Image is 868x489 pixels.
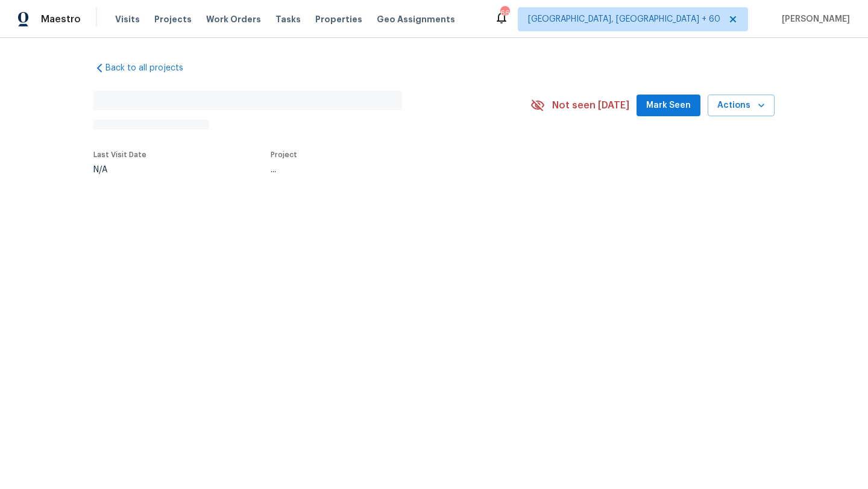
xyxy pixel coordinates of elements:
a: Back to all projects [93,62,209,74]
span: Last Visit Date [93,151,146,158]
span: Actions [717,98,765,113]
div: 664 [500,7,509,19]
span: [PERSON_NAME] [777,13,850,25]
span: Visits [115,13,140,25]
span: Tasks [275,15,301,23]
span: Work Orders [206,13,261,25]
span: Mark Seen [646,98,691,113]
span: Properties [315,13,362,25]
span: Maestro [41,13,81,25]
span: Not seen [DATE] [552,99,629,111]
div: ... [271,166,502,174]
div: N/A [93,166,146,174]
span: [GEOGRAPHIC_DATA], [GEOGRAPHIC_DATA] + 60 [528,13,720,25]
button: Actions [708,95,775,117]
span: Geo Assignments [377,13,455,25]
span: Project [271,151,297,158]
span: Projects [154,13,192,25]
button: Mark Seen [637,95,700,117]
